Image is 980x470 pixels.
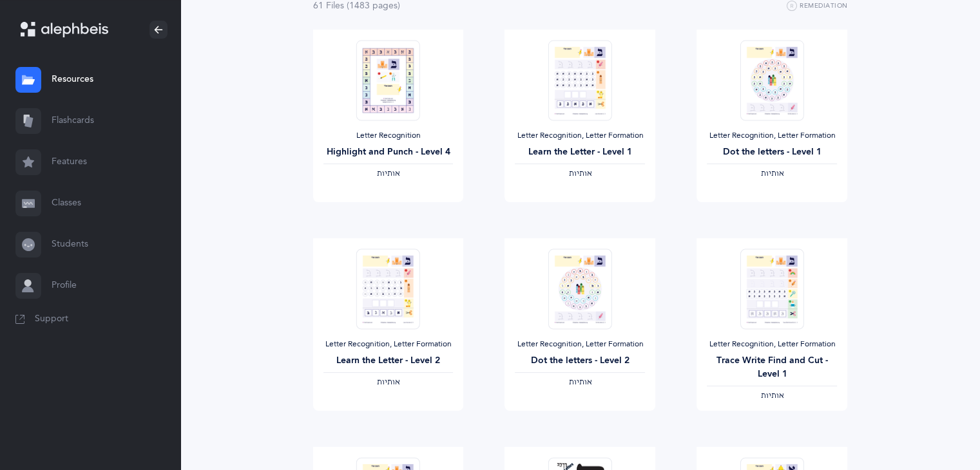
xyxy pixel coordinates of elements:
[356,249,419,329] img: Learn_the_letter-L2.pdf_thumbnail_1587419620.png
[515,339,645,350] div: Letter Recognition, Letter Formation
[340,1,344,11] span: s
[515,146,645,159] div: Learn the Letter - Level 1
[760,391,783,400] span: ‫אותיות‬
[394,1,398,11] span: s
[376,377,399,386] span: ‫אותיות‬
[548,40,611,120] img: Learn_the_letter-L1.pdf_thumbnail_1587419614.png
[347,1,400,11] span: (1483 page )
[740,40,803,120] img: Dot_the_letters-L1.pdf_thumbnail_1587419463.png
[323,339,454,350] div: Letter Recognition, Letter Formation
[515,131,645,141] div: Letter Recognition, Letter Formation
[568,377,591,386] span: ‫אותיות‬
[323,146,454,159] div: Highlight and Punch - Level 4
[323,354,454,368] div: Learn the Letter - Level 2
[707,354,837,381] div: Trace Write Find and Cut - Level 1
[760,169,783,178] span: ‫אותיות‬
[548,249,611,329] img: Dot_the_letters-L2.pdf_thumbnail_1587419470.png
[707,339,837,350] div: Letter Recognition, Letter Formation
[568,169,591,178] span: ‫אותיות‬
[313,1,344,11] span: 61 File
[376,169,399,178] span: ‫אותיות‬
[707,146,837,159] div: Dot the letters - Level 1
[740,249,803,329] img: Trace_Write_Find_and_Cut-L1.pdf_thumbnail_1587419750.png
[916,406,965,455] iframe: Drift Widget Chat Controller
[515,354,645,368] div: Dot the letters - Level 2
[35,313,68,326] span: Support
[356,40,419,120] img: Highlight_%26_Punch-L4.pdf_thumbnail_1587419566.png
[707,131,837,141] div: Letter Recognition, Letter Formation
[323,131,454,141] div: Letter Recognition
